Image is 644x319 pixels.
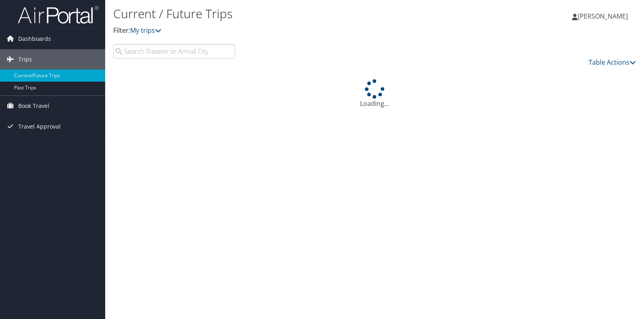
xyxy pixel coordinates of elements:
[578,12,628,21] span: [PERSON_NAME]
[113,5,462,22] h1: Current / Future Trips
[18,96,49,116] span: Book Travel
[589,58,636,67] a: Table Actions
[18,29,51,49] span: Dashboards
[130,26,161,35] a: My trips
[18,5,99,24] img: airportal-logo.png
[113,79,636,108] div: Loading...
[113,44,235,59] input: Search Traveler or Arrival City
[572,4,636,28] a: [PERSON_NAME]
[113,25,462,36] p: Filter:
[18,116,61,137] span: Travel Approval
[18,49,32,70] span: Trips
